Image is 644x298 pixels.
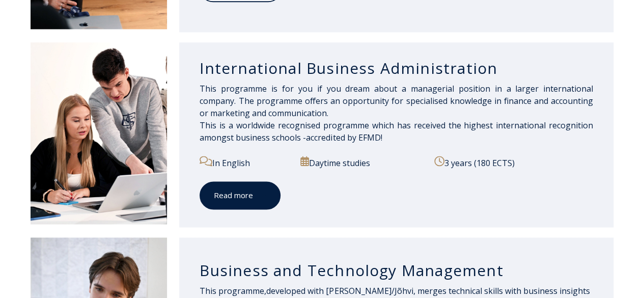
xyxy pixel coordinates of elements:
span: This programme is for you if you dream about a managerial position in a larger international comp... [200,83,593,143]
img: International Business Administration [31,42,167,224]
p: 3 years (180 ECTS) [434,156,593,169]
a: accredited by EFMD [306,132,380,143]
span: This programme, [200,285,266,296]
p: In English [200,156,292,169]
a: Read more [200,181,281,209]
h3: International Business Administration [200,59,593,78]
p: Daytime studies [300,156,426,169]
h3: Business and Technology Management [200,260,593,280]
